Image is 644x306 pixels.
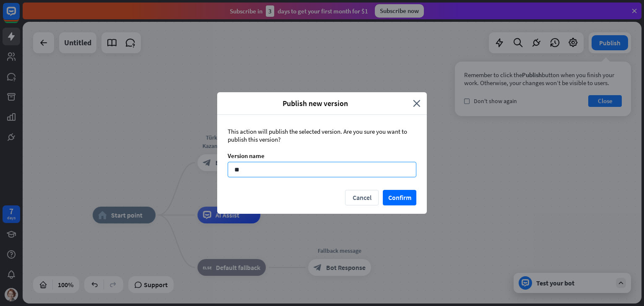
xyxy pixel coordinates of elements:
[7,3,32,29] button: Open LiveChat chat widget
[345,190,379,205] button: Cancel
[413,99,421,108] i: close
[228,152,416,160] div: Version name
[228,127,416,143] div: This action will publish the selected version. Are you sure you want to publish this version?
[223,99,407,108] span: Publish new version
[383,190,416,205] button: Confirm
